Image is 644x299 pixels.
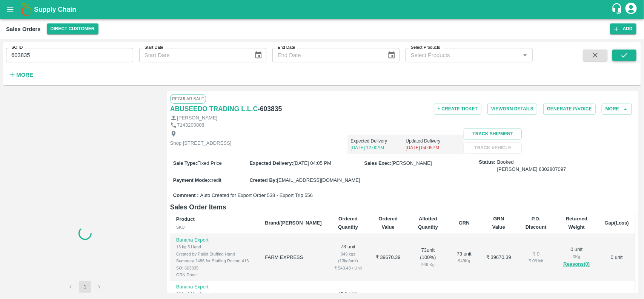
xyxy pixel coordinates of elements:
[454,257,474,264] div: 949 Kg
[459,220,470,226] b: GRN
[176,217,195,222] b: Product
[176,290,253,297] div: 13 kg 6 Hand
[624,2,638,17] div: account of current user
[497,166,566,173] div: [PERSON_NAME] 6302807097
[176,237,253,244] p: Banana Export
[265,220,321,226] b: Brand/[PERSON_NAME]
[378,216,398,230] b: Ordered Value
[497,159,566,173] span: Booked
[328,234,369,281] td: 73 unit
[350,144,406,151] p: [DATE] 12:00AM
[197,160,222,166] span: Fixed Price
[523,257,549,264] div: ₹ 0 / Unit
[414,261,442,268] div: 949 Kg
[251,48,266,62] button: Choose date
[414,247,442,268] div: 73 unit ( 100 %)
[384,48,399,62] button: Choose date
[170,104,258,114] a: ABUSEEDO TRADING L.L.C
[176,251,253,271] div: Created by Pallet Stuffing Hand Summary 2486 for Stuffing Record 416 SO: 603835
[209,177,221,183] span: credit
[259,234,327,281] td: FARM EXPRESS
[566,216,587,230] b: Returned Weight
[364,160,392,166] label: Sales Exec :
[418,216,438,230] b: Allotted Quantity
[561,260,592,269] button: Reasons(0)
[406,138,461,144] p: Updated Delivery
[2,1,19,18] button: open drawer
[605,220,629,226] b: Gap(Loss)
[176,284,253,291] p: Banana Export
[16,72,33,78] strong: More
[368,234,408,281] td: ₹ 39670.39
[523,251,549,258] div: ₹ 0
[599,234,635,281] td: 0 unit
[480,234,517,281] td: ₹ 39670.39
[249,160,293,166] label: Expected Delivery :
[350,138,406,144] p: Expected Delivery
[47,23,98,34] button: Select DC
[277,177,360,183] span: [EMAIL_ADDRESS][DOMAIN_NAME]
[411,45,440,51] label: Select Products
[526,216,547,230] b: P.D. Discount
[177,122,204,129] p: 7143200808
[34,4,611,15] a: Supply Chain
[176,271,253,278] div: GRN Done
[454,251,474,265] div: 73 unit
[258,104,282,114] h6: - 603835
[610,23,636,34] button: Add
[272,48,381,62] input: End Date
[6,68,35,81] button: More
[63,281,106,293] nav: pagination navigation
[176,224,253,231] div: SKU
[19,2,34,17] img: logo
[6,24,41,34] div: Sales Orders
[176,243,253,250] div: 13 kg 5 Hand
[170,140,232,147] p: Shop [STREET_ADDRESS]
[334,251,363,265] div: 949 kgs (13kg/unit)
[177,115,217,122] p: [PERSON_NAME]
[170,94,206,103] span: Regular Sale
[11,45,23,51] label: SO ID
[406,144,461,151] p: [DATE] 04:05PM
[173,177,209,183] label: Payment Mode :
[479,159,496,166] label: Status:
[561,253,592,260] div: 0 Kg
[200,192,313,199] span: Auto Created for Export Order 538 - Export Trip 556
[144,45,163,51] label: Start Date
[602,104,632,115] button: More
[464,129,522,139] button: Track Shipment
[492,216,505,230] b: GRN Value
[6,48,133,62] input: Enter SO ID
[338,216,358,230] b: Ordered Quantity
[173,160,197,166] label: Sale Type :
[173,192,199,199] label: Comment :
[487,104,537,115] button: ViewGRN Details
[79,281,91,293] button: page 1
[34,6,76,13] b: Supply Chain
[561,246,592,269] div: 0 unit
[408,50,518,60] input: Select Products
[249,177,277,183] label: Created By :
[139,48,248,62] input: Start Date
[278,45,295,51] label: End Date
[434,104,481,115] button: + Create Ticket
[611,3,624,16] div: customer-support
[334,265,363,271] div: ₹ 543.43 / Unit
[392,160,432,166] span: [PERSON_NAME]
[543,104,596,115] button: Generate Invoice
[294,160,331,166] span: [DATE] 04:05 PM
[170,202,635,212] h6: Sales Order Items
[520,50,530,60] button: Open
